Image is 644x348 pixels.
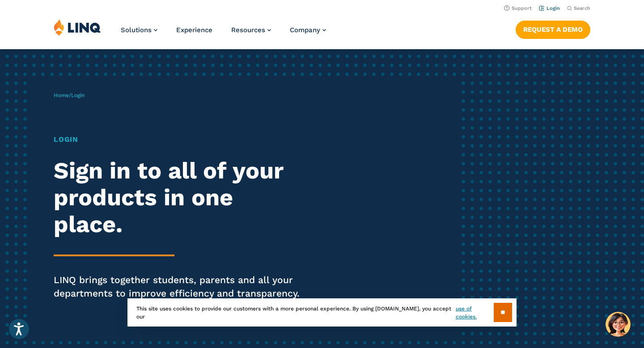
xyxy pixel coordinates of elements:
[574,5,590,11] span: Search
[54,157,302,238] h2: Sign in to all of your products in one place.
[456,305,494,321] a: use of cookies.
[121,26,152,34] span: Solutions
[121,26,157,34] a: Solutions
[516,19,590,38] nav: Button Navigation
[290,26,326,34] a: Company
[121,19,326,48] nav: Primary Navigation
[606,312,631,337] button: Hello, have a question? Let’s chat.
[54,92,85,98] span: /
[504,5,532,11] a: Support
[231,26,271,34] a: Resources
[567,5,590,12] button: Open Search Bar
[54,273,302,300] p: LINQ brings together students, parents and all your departments to improve efficiency and transpa...
[54,19,101,36] img: LINQ | K‑12 Software
[539,5,560,11] a: Login
[231,26,265,34] span: Resources
[54,134,302,145] h1: Login
[127,298,517,327] div: This site uses cookies to provide our customers with a more personal experience. By using [DOMAIN...
[516,21,590,38] a: Request a Demo
[71,92,85,98] span: Login
[290,26,320,34] span: Company
[176,26,212,34] a: Experience
[54,92,69,98] a: Home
